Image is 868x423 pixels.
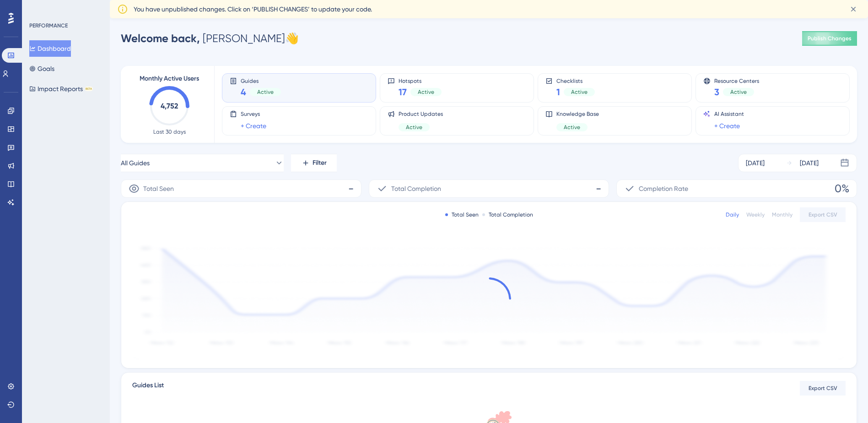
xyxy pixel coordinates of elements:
[746,157,765,168] div: [DATE]
[391,183,441,194] span: Total Completion
[121,157,150,168] span: All Guides
[800,157,819,168] div: [DATE]
[85,87,93,91] div: BETA
[134,4,372,15] span: You have unpublished changes. Click on ‘PUBLISH CHANGES’ to update your code.
[153,128,186,136] span: Last 30 days
[639,183,688,194] span: Completion Rate
[29,81,93,97] button: Impact ReportsBETA
[399,110,443,118] span: Product Updates
[809,211,837,218] span: Export CSV
[241,86,246,98] span: 4
[161,102,178,110] text: 4,752
[809,385,837,392] span: Export CSV
[121,32,200,45] span: Welcome back,
[29,60,54,77] button: Goals
[556,86,560,98] span: 1
[802,31,857,46] button: Publish Changes
[291,154,337,172] button: Filter
[348,181,354,196] span: -
[726,211,739,218] div: Daily
[241,120,266,131] a: + Create
[730,88,747,96] span: Active
[800,207,846,222] button: Export CSV
[29,40,71,57] button: Dashboard
[29,22,68,29] div: PERFORMANCE
[313,157,327,168] span: Filter
[482,211,533,218] div: Total Completion
[556,110,599,118] span: Knowledge Base
[772,211,793,218] div: Monthly
[241,77,281,84] span: Guides
[140,73,199,84] span: Monthly Active Users
[418,88,434,96] span: Active
[714,120,740,131] a: + Create
[143,183,174,194] span: Total Seen
[241,110,266,118] span: Surveys
[399,77,442,84] span: Hotspots
[406,124,422,131] span: Active
[835,181,849,196] span: 0%
[714,86,719,98] span: 3
[746,211,765,218] div: Weekly
[121,154,284,172] button: All Guides
[257,88,274,96] span: Active
[445,211,479,218] div: Total Seen
[714,110,744,118] span: AI Assistant
[132,380,164,396] span: Guides List
[808,35,852,42] span: Publish Changes
[596,181,601,196] span: -
[556,77,595,84] span: Checklists
[800,381,846,396] button: Export CSV
[399,86,407,98] span: 17
[564,124,580,131] span: Active
[714,77,759,84] span: Resource Centers
[571,88,588,96] span: Active
[121,31,299,46] div: [PERSON_NAME] 👋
